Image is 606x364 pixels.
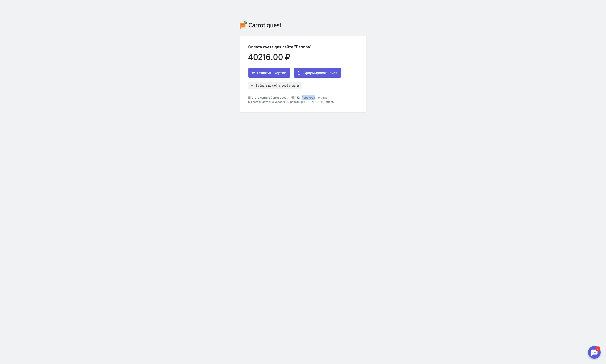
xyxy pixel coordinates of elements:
div: 40216.00 ₽ [248,52,341,62]
div: 3 [10,3,14,7]
span: Сформировать счёт [303,70,337,75]
span: Оплатить картой [257,70,286,75]
span: Выбрать другой способ оплаты [256,84,299,87]
button: Сформировать счёт [294,68,341,78]
button: Выбрать другой способ оплаты [248,82,301,89]
button: Оплатить картой [248,68,290,78]
div: ID этого сайта в Carrot quest — 55432. Переходя к оплате, вы соглашаетесь с условиями работы [PER... [248,95,341,104]
img: carrot-quest-logo.svg [240,21,282,29]
div: Оплата счёта для сайта "Рапира" [248,45,341,49]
